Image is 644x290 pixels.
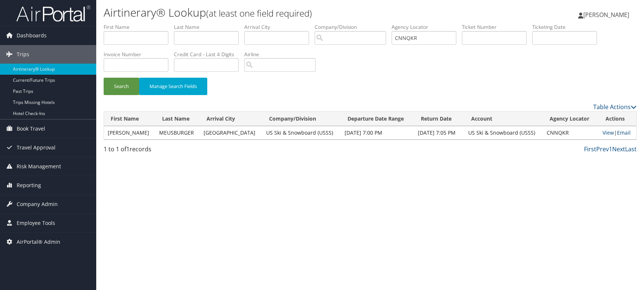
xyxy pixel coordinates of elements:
[17,233,60,251] span: AirPortal® Admin
[174,51,244,58] label: Credit Card - Last 4 Digits
[609,145,612,153] a: 1
[617,129,631,136] a: Email
[462,23,532,31] label: Ticket Number
[625,145,637,153] a: Last
[244,51,321,58] label: Airline
[584,145,596,153] a: First
[104,78,139,95] button: Search
[341,126,414,139] td: [DATE] 7:00 PM
[17,157,61,176] span: Risk Management
[414,112,464,126] th: Return Date: activate to sort column ascending
[17,176,41,195] span: Reporting
[603,129,614,136] a: View
[126,145,130,153] span: 1
[262,126,341,139] td: US Ski & Snowboard (USSS)
[315,23,392,31] label: Company/Division
[17,45,29,64] span: Trips
[155,112,200,126] th: Last Name: activate to sort column ascending
[612,145,625,153] a: Next
[200,126,262,139] td: [GEOGRAPHIC_DATA]
[464,112,543,126] th: Account: activate to sort column ascending
[543,112,599,126] th: Agency Locator: activate to sort column ascending
[174,23,244,31] label: Last Name
[104,23,174,31] label: First Name
[262,112,341,126] th: Company/Division
[392,23,462,31] label: Agency Locator
[17,195,58,213] span: Company Admin
[532,23,603,31] label: Ticketing Date
[17,26,47,45] span: Dashboards
[244,23,315,31] label: Arrival City
[464,126,543,139] td: US Ski & Snowboard (USSS)
[104,126,155,139] td: [PERSON_NAME]
[17,138,56,157] span: Travel Approval
[599,112,636,126] th: Actions
[17,119,45,138] span: Book Travel
[16,5,90,22] img: airportal-logo.png
[596,145,609,153] a: Prev
[593,103,637,111] a: Table Actions
[104,112,155,126] th: First Name: activate to sort column ascending
[104,5,459,20] h1: Airtinerary® Lookup
[104,51,174,58] label: Invoice Number
[543,126,599,139] td: CNNQKR
[17,214,55,232] span: Employee Tools
[155,126,200,139] td: MEUSBURGER
[200,112,262,126] th: Arrival City: activate to sort column ascending
[341,112,414,126] th: Departure Date Range: activate to sort column ascending
[104,145,229,157] div: 1 to 1 of records
[599,126,636,139] td: |
[578,4,637,26] a: [PERSON_NAME]
[139,78,207,95] button: Manage Search Fields
[583,11,629,19] span: [PERSON_NAME]
[206,7,312,19] small: (at least one field required)
[414,126,464,139] td: [DATE] 7:05 PM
